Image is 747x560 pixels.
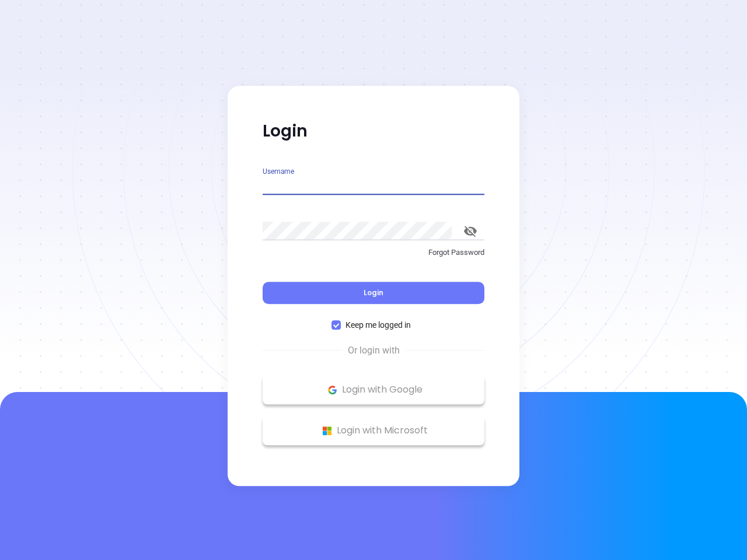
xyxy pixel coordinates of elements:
[364,288,383,297] span: Login
[342,344,406,358] span: Or login with
[268,381,479,398] p: Login with Google
[320,423,334,438] img: Microsoft Logo
[341,318,416,331] span: Keep me logged in
[268,422,479,439] p: Login with Microsoft
[263,168,294,175] label: Username
[263,247,484,258] p: Forgot Password
[263,375,484,404] button: Google Logo Login with Google
[263,282,484,304] button: Login
[325,383,340,397] img: Google Logo
[263,416,484,445] button: Microsoft Logo Login with Microsoft
[263,247,484,268] a: Forgot Password
[456,217,484,245] button: toggle password visibility
[263,121,484,142] p: Login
